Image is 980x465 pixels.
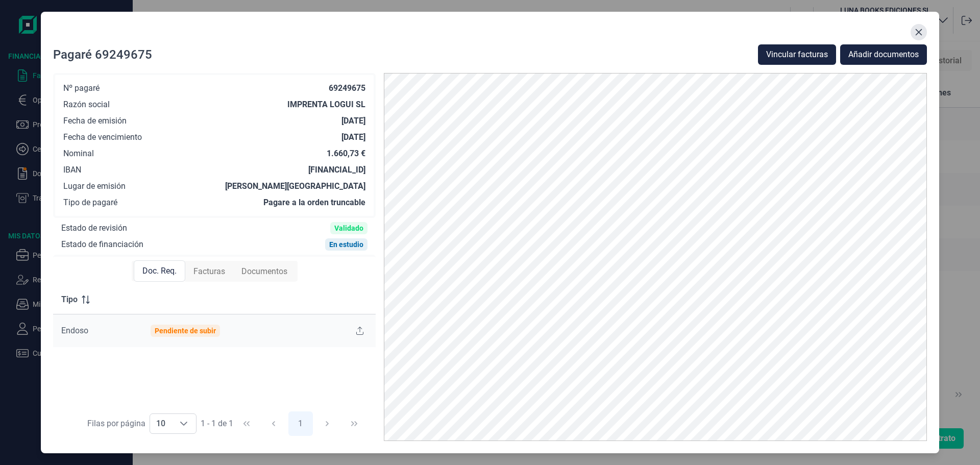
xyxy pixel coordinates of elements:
div: [DATE] [341,132,365,142]
button: Page 1 [288,411,313,436]
div: Documentos [233,261,296,282]
div: 69249675 [329,83,365,93]
span: Documentos [241,265,287,278]
img: PDF Viewer [384,73,927,441]
div: Tipo de pagaré [63,198,117,208]
span: Tipo [61,293,78,306]
div: Doc. Req. [134,260,185,282]
button: Añadir documentos [840,44,927,65]
div: Estado de financiación [61,239,143,250]
div: Pagaré 69249675 [53,46,152,63]
span: Endoso [61,326,88,335]
span: 1 - 1 de 1 [201,420,233,428]
span: Facturas [193,265,225,278]
button: First Page [234,411,259,436]
div: [DATE] [341,116,365,126]
button: Last Page [342,411,366,436]
div: [FINANCIAL_ID] [308,165,365,175]
div: Fecha de emisión [63,116,127,126]
div: Estado de revisión [61,223,127,233]
div: Filas por página [87,418,145,430]
div: 1.660,73 € [327,149,365,159]
button: Previous Page [261,411,286,436]
div: Razón social [63,100,110,110]
div: IBAN [63,165,81,175]
button: Vincular facturas [758,44,836,65]
div: Nominal [63,149,94,159]
button: Next Page [315,411,339,436]
span: Añadir documentos [848,48,919,61]
div: En estudio [329,240,363,249]
div: IMPRENTA LOGUI SL [287,100,365,110]
span: 10 [150,414,171,433]
div: Pagare a la orden truncable [263,198,365,208]
div: Fecha de vencimiento [63,132,142,142]
div: Validado [334,224,363,232]
div: Choose [171,414,196,433]
div: Nº pagaré [63,83,100,93]
span: Doc. Req. [142,265,177,277]
div: Lugar de emisión [63,181,126,191]
div: [PERSON_NAME][GEOGRAPHIC_DATA] [225,181,365,191]
button: Close [911,24,927,40]
span: Vincular facturas [766,48,828,61]
div: Pendiente de subir [155,327,216,335]
div: Facturas [185,261,233,282]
